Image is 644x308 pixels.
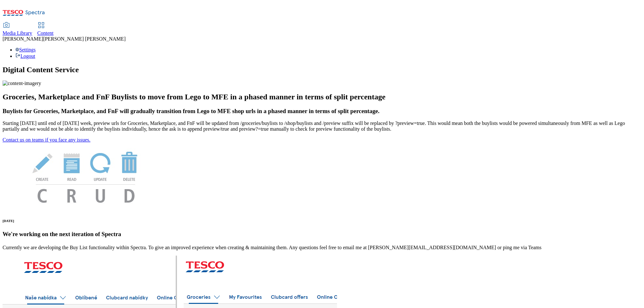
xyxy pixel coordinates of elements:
[3,93,641,101] h2: Groceries, Marketplace and FnF Buylists to move from Lego to MFE in a phased manner in terms of s...
[37,30,54,36] span: Content
[3,30,32,36] span: Media Library
[43,36,126,42] span: [PERSON_NAME] [PERSON_NAME]
[3,245,641,250] p: Currently we are developing the Buy List functionality within Spectra. To give an improved experi...
[3,36,43,42] span: [PERSON_NAME]
[3,23,32,36] a: Media Library
[37,23,54,36] a: Content
[3,65,641,74] h1: Digital Content Service
[3,120,641,132] p: Starting [DATE] until end of [DATE] week, preview urls for Groceries, Marketplace, and FnF will b...
[3,81,41,86] img: content-imagery
[3,219,641,223] h6: [DATE]
[15,53,35,59] a: Logout
[3,231,641,238] h3: We're working on the next iteration of Spectra
[15,47,36,52] a: Settings
[3,108,641,115] h3: Buylists for Groceries, Marketplace, and FnF will gradually transition from Lego to MFE shop urls...
[3,143,169,210] img: News Image
[3,137,90,142] a: Contact us on teams if you face any issues.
